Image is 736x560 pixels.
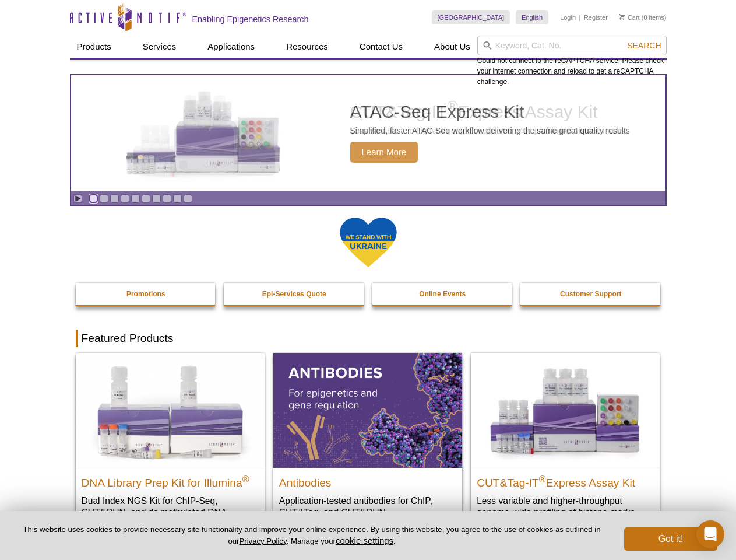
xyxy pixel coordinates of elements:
[627,41,661,50] span: Search
[121,194,129,203] a: Go to slide 4
[539,474,546,484] sup: ®
[70,36,118,58] a: Products
[76,353,265,467] img: DNA Library Prep Kit for Illumina
[131,194,140,203] a: Go to slide 5
[350,125,630,136] p: Simplified, faster ATAC-Seq workflow delivering the same great quality results
[73,194,82,203] a: Toggle autoplay
[242,474,249,484] sup: ®
[584,13,608,22] a: Register
[619,13,640,22] a: Cart
[350,142,418,163] span: Learn More
[173,194,182,203] a: Go to slide 9
[76,353,265,541] a: DNA Library Prep Kit for Illumina DNA Library Prep Kit for Illumina® Dual Index NGS Kit for ChIP-...
[224,283,365,305] a: Epi-Services Quote
[279,36,335,58] a: Resources
[71,75,665,191] article: ATAC-Seq Express Kit
[262,290,326,298] strong: Epi-Services Quote
[336,535,393,545] button: cookie settings
[71,75,665,191] a: ATAC-Seq Express Kit ATAC-Seq Express Kit Simplified, faster ATAC-Seq workflow delivering the sam...
[184,194,192,203] a: Go to slide 10
[76,283,217,305] a: Promotions
[142,194,150,203] a: Go to slide 6
[192,14,309,24] h2: Enabling Epigenetics Research
[471,353,660,530] a: CUT&Tag-IT® Express Assay Kit CUT&Tag-IT®Express Assay Kit Less variable and higher-throughput ge...
[353,36,410,58] a: Contact Us
[619,14,625,20] img: Your Cart
[471,353,660,467] img: CUT&Tag-IT® Express Assay Kit
[372,283,513,305] a: Online Events
[339,216,397,268] img: We Stand With Ukraine
[624,527,717,551] button: Got it!
[427,36,477,58] a: About Us
[477,471,654,489] h2: CUT&Tag-IT Express Assay Kit
[520,283,661,305] a: Customer Support
[624,40,664,51] button: Search
[350,103,630,121] h2: ATAC-Seq Express Kit
[279,471,456,489] h2: Antibodies
[136,36,184,58] a: Services
[477,495,654,519] p: Less variable and higher-throughput genome-wide profiling of histone marks​.
[82,471,259,489] h2: DNA Library Prep Kit for Illumina
[126,290,165,298] strong: Promotions
[516,10,548,24] a: English
[579,10,581,24] li: |
[560,13,576,22] a: Login
[110,194,119,203] a: Go to slide 3
[477,36,667,87] div: Could not connect to the reCAPTCHA service. Please check your internet connection and reload to g...
[696,520,724,548] div: Open Intercom Messenger
[89,194,98,203] a: Go to slide 1
[239,537,286,545] a: Privacy Policy
[100,194,108,203] a: Go to slide 2
[82,495,259,530] p: Dual Index NGS Kit for ChIP-Seq, CUT&RUN, and ds methylated DNA assays.
[19,524,605,547] p: This website uses cookies to provide necessary site functionality and improve your online experie...
[108,89,301,177] img: ATAC-Seq Express Kit
[273,353,462,530] a: All Antibodies Antibodies Application-tested antibodies for ChIP, CUT&Tag, and CUT&RUN.
[200,36,262,58] a: Applications
[419,290,466,298] strong: Online Events
[619,10,667,24] li: (0 items)
[152,194,161,203] a: Go to slide 7
[279,495,456,519] p: Application-tested antibodies for ChIP, CUT&Tag, and CUT&RUN.
[76,330,661,347] h2: Featured Products
[273,353,462,467] img: All Antibodies
[477,36,667,55] input: Keyword, Cat. No.
[560,290,621,298] strong: Customer Support
[432,10,510,24] a: [GEOGRAPHIC_DATA]
[163,194,171,203] a: Go to slide 8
